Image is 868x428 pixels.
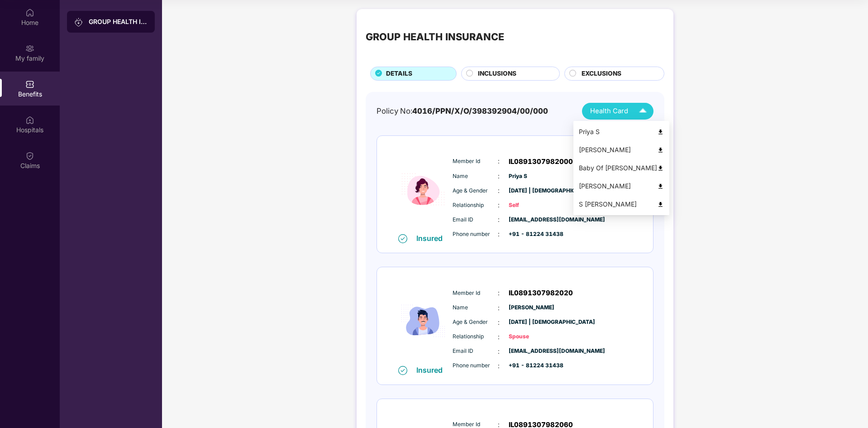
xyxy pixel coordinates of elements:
[590,106,628,116] span: Health Card
[579,145,664,155] div: [PERSON_NAME]
[453,303,498,312] span: Name
[25,80,34,89] img: svg+xml;base64,PHN2ZyBpZD0iQmVuZWZpdHMiIHhtbG5zPSJodHRwOi8vd3d3LnczLm9yZy8yMDAwL3N2ZyIgd2lkdGg9Ij...
[657,129,664,135] img: svg+xml;base64,PHN2ZyB4bWxucz0iaHR0cDovL3d3dy53My5vcmcvMjAwMC9zdmciIHdpZHRoPSI0OCIgaGVpZ2h0PSI0OC...
[453,172,498,181] span: Name
[453,157,498,166] span: Member Id
[416,234,448,243] div: Insured
[582,103,653,120] button: Health Card
[509,172,554,181] span: Priya S
[579,181,664,191] div: [PERSON_NAME]
[509,361,554,370] span: +91 - 81224 31438
[478,69,516,79] span: INCLUSIONS
[579,127,664,137] div: Priya S
[498,229,500,239] span: :
[498,332,500,342] span: :
[453,201,498,210] span: Relationship
[582,69,621,79] span: EXCLUSIONS
[398,234,407,243] img: svg+xml;base64,PHN2ZyB4bWxucz0iaHR0cDovL3d3dy53My5vcmcvMjAwMC9zdmciIHdpZHRoPSIxNiIgaGVpZ2h0PSIxNi...
[509,156,573,167] span: IL0891307982000
[498,317,500,327] span: :
[509,187,554,195] span: [DATE] | [DEMOGRAPHIC_DATA]
[509,318,554,327] span: [DATE] | [DEMOGRAPHIC_DATA]
[509,332,554,341] span: Spouse
[657,201,664,208] img: svg+xml;base64,PHN2ZyB4bWxucz0iaHR0cDovL3d3dy53My5vcmcvMjAwMC9zdmciIHdpZHRoPSI0OCIgaGVpZ2h0PSI0OC...
[396,277,450,365] img: icon
[412,106,548,115] span: 4016/PPN/X/O/398392904/00/000
[498,186,500,196] span: :
[25,44,34,53] img: svg+xml;base64,PHN2ZyB3aWR0aD0iMjAiIGhlaWdodD0iMjAiIHZpZXdCb3g9IjAgMCAyMCAyMCIgZmlsbD0ibm9uZSIgeG...
[366,29,504,44] div: GROUP HEALTH INSURANCE
[377,105,548,117] div: Policy No:
[25,151,34,160] img: svg+xml;base64,PHN2ZyBpZD0iQ2xhaW0iIHhtbG5zPSJodHRwOi8vd3d3LnczLm9yZy8yMDAwL3N2ZyIgd2lkdGg9IjIwIi...
[453,216,498,224] span: Email ID
[509,347,554,356] span: [EMAIL_ADDRESS][DOMAIN_NAME]
[509,303,554,312] span: [PERSON_NAME]
[74,18,83,27] img: svg+xml;base64,PHN2ZyB3aWR0aD0iMjAiIGhlaWdodD0iMjAiIHZpZXdCb3g9IjAgMCAyMCAyMCIgZmlsbD0ibm9uZSIgeG...
[657,147,664,154] img: svg+xml;base64,PHN2ZyB4bWxucz0iaHR0cDovL3d3dy53My5vcmcvMjAwMC9zdmciIHdpZHRoPSI0OCIgaGVpZ2h0PSI0OC...
[509,288,573,298] span: IL0891307982020
[398,366,407,375] img: svg+xml;base64,PHN2ZyB4bWxucz0iaHR0cDovL3d3dy53My5vcmcvMjAwMC9zdmciIHdpZHRoPSIxNiIgaGVpZ2h0PSIxNi...
[453,332,498,341] span: Relationship
[89,17,148,26] div: GROUP HEALTH INSURANCE
[453,347,498,356] span: Email ID
[509,216,554,224] span: [EMAIL_ADDRESS][DOMAIN_NAME]
[498,361,500,371] span: :
[657,183,664,190] img: svg+xml;base64,PHN2ZyB4bWxucz0iaHR0cDovL3d3dy53My5vcmcvMjAwMC9zdmciIHdpZHRoPSI0OCIgaGVpZ2h0PSI0OC...
[509,201,554,210] span: Self
[498,156,500,166] span: :
[635,103,651,119] img: Icuh8uwCUCF+XjCZyLQsAKiDCM9HiE6CMYmKQaPGkZKaA32CAAACiQcFBJY0IsAAAAASUVORK5CYII=
[386,69,412,79] span: DETAILS
[498,346,500,356] span: :
[657,165,664,172] img: svg+xml;base64,PHN2ZyB4bWxucz0iaHR0cDovL3d3dy53My5vcmcvMjAwMC9zdmciIHdpZHRoPSI0OCIgaGVpZ2h0PSI0OC...
[453,289,498,298] span: Member Id
[453,187,498,195] span: Age & Gender
[25,115,34,125] img: svg+xml;base64,PHN2ZyBpZD0iSG9zcGl0YWxzIiB4bWxucz0iaHR0cDovL3d3dy53My5vcmcvMjAwMC9zdmciIHdpZHRoPS...
[498,303,500,313] span: :
[498,288,500,298] span: :
[416,365,448,375] div: Insured
[509,230,554,239] span: +91 - 81224 31438
[498,200,500,210] span: :
[579,199,664,209] div: S [PERSON_NAME]
[498,215,500,225] span: :
[453,361,498,370] span: Phone number
[453,318,498,327] span: Age & Gender
[25,8,34,17] img: svg+xml;base64,PHN2ZyBpZD0iSG9tZSIgeG1sbnM9Imh0dHA6Ly93d3cudzMub3JnLzIwMDAvc3ZnIiB3aWR0aD0iMjAiIG...
[453,230,498,239] span: Phone number
[396,145,450,234] img: icon
[498,171,500,181] span: :
[579,163,664,173] div: Baby Of [PERSON_NAME]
